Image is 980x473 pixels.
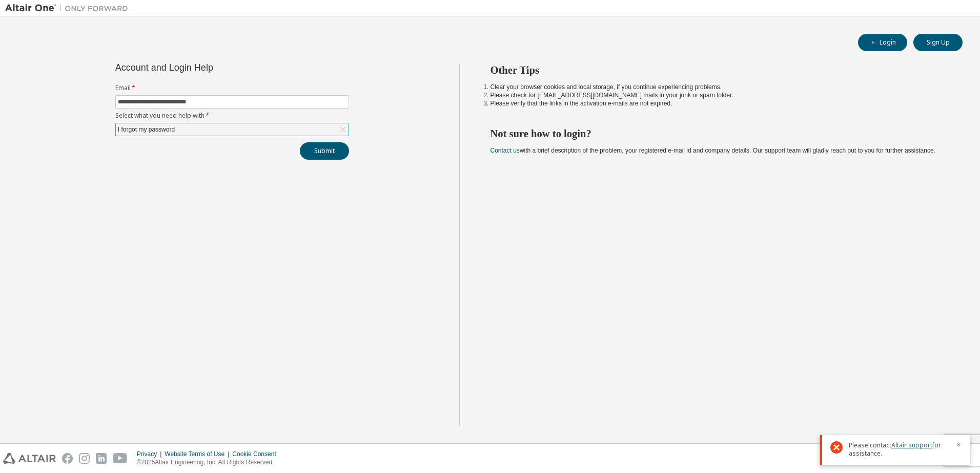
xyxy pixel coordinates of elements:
[115,84,349,92] label: Email
[891,441,932,449] a: Altair support
[116,124,176,135] div: I forgot my password
[116,123,349,136] div: I forgot my password
[491,127,945,140] h2: Not sure how to login?
[165,450,232,458] div: Website Terms of Use
[79,453,90,464] img: instagram.svg
[300,142,349,160] button: Submit
[3,453,56,464] img: altair_logo.svg
[96,453,107,464] img: linkedin.svg
[491,83,945,91] li: Clear your browser cookies and local storage, if you continue experiencing problems.
[115,63,302,72] div: Account and Login Help
[62,453,73,464] img: facebook.svg
[491,63,945,77] h2: Other Tips
[137,458,282,467] p: © 2025 Altair Engineering, Inc. All Rights Reserved.
[491,99,945,107] li: Please verify that the links in the activation e-mails are not expired.
[858,34,907,51] button: Login
[913,34,963,51] button: Sign Up
[491,91,945,99] li: Please check for [EMAIL_ADDRESS][DOMAIN_NAME] mails in your junk or spam folder.
[115,112,349,120] label: Select what you need help with
[5,3,133,13] img: Altair One
[232,450,282,458] div: Cookie Consent
[137,450,165,458] div: Privacy
[491,147,520,154] a: Contact us
[849,441,949,458] span: Please contact for assistance.
[113,453,128,464] img: youtube.svg
[491,147,935,154] span: with a brief description of the problem, your registered e-mail id and company details. Our suppo...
